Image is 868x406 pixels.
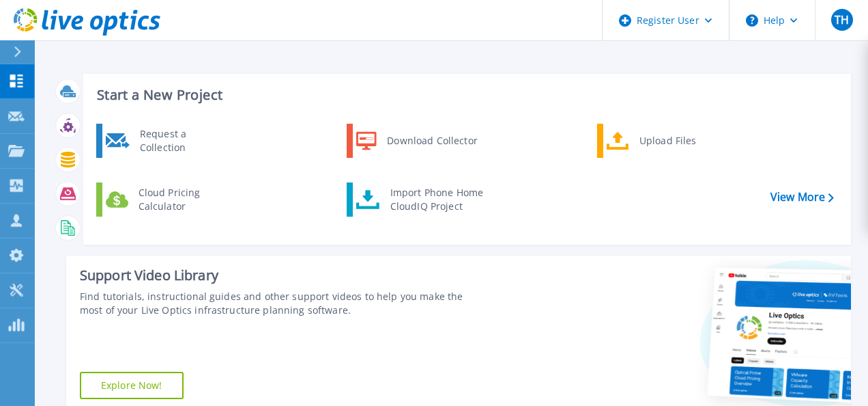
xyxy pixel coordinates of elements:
div: Support Video Library [80,267,488,284]
div: Cloud Pricing Calculator [132,186,233,213]
div: Import Phone Home CloudIQ Project [384,186,490,213]
a: Request a Collection [96,124,236,158]
h3: Start a New Project [97,87,833,103]
a: Explore Now! [80,372,184,399]
a: View More [770,191,834,204]
div: Upload Files [633,127,734,154]
a: Download Collector [347,124,487,158]
div: Find tutorials, instructional guides and other support videos to help you make the most of your L... [80,290,488,317]
span: TH [835,14,849,25]
div: Download Collector [380,127,483,154]
div: Request a Collection [133,127,233,154]
a: Upload Files [597,124,737,158]
a: Cloud Pricing Calculator [96,182,236,217]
